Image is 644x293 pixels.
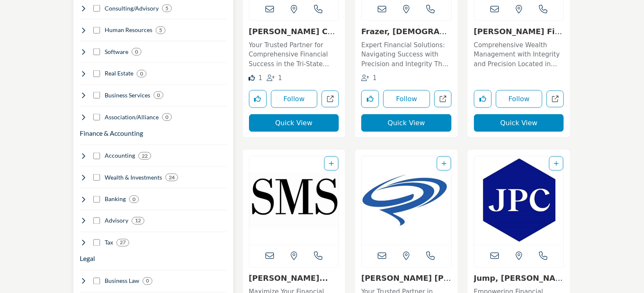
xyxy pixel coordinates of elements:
span: 1 [278,74,282,82]
b: 0 [133,196,135,202]
i: Like [249,75,255,81]
a: Add To List [554,160,559,167]
input: Select Tax checkbox [93,239,100,246]
b: 0 [135,49,138,55]
button: Like listing [361,90,379,108]
p: Comprehensive Wealth Management with Integrity and Precision Located in [PERSON_NAME][GEOGRAPHIC_... [474,40,564,69]
h4: Consulting/Advisory: Business consulting, mergers & acquisitions, growth strategies [105,4,159,13]
b: 0 [165,114,168,120]
a: Comprehensive Wealth Management with Integrity and Precision Located in [PERSON_NAME][GEOGRAPHIC_... [474,38,564,69]
div: 0 Results For Business Services [154,91,163,99]
b: 0 [146,278,149,284]
a: Jump, [PERSON_NAME] and Comp... [474,274,563,292]
input: Select Human Resources checkbox [93,27,100,34]
div: 12 Results For Advisory [132,217,144,225]
div: 0 Results For Software [132,48,141,56]
div: 0 Results For Association/Alliance [162,113,172,121]
h4: Wealth & Investments: Wealth management, retirement planning, investing strategies [105,173,162,182]
p: Expert Financial Solutions: Navigating Success with Precision and Integrity The firm is a disting... [361,40,452,69]
b: 22 [142,153,148,159]
div: 5 Results For Consulting/Advisory [162,5,172,12]
b: 5 [159,27,162,33]
h4: Accounting: Financial statements, bookkeeping, auditing [105,151,135,160]
b: 12 [135,218,141,224]
div: 5 Results For Human Resources [156,27,165,34]
div: 24 Results For Wealth & Investments [165,174,178,181]
div: 0 Results For Banking [129,196,139,203]
a: Open kinney-company-llc-formerly-jampol-kinney in new tab [322,91,339,108]
h3: Kinney Company LLC (formerly Jampol Kinney) [249,27,339,36]
span: 1 [373,74,377,82]
h4: Tax: Business and individual tax services [105,239,113,247]
button: Follow [271,90,318,108]
input: Select Consulting/Advisory checkbox [93,5,100,12]
button: Legal [80,254,95,264]
h4: Business Services: Office supplies, software, tech support, communications, travel [105,91,150,99]
h4: Business Law: Recording, analyzing, and reporting financial transactions to maintain accurate bus... [105,277,139,285]
button: Like listing [249,90,267,108]
a: Open Listing in new tab [249,156,339,245]
a: [PERSON_NAME] Company LLC (... [249,27,335,45]
input: Select Real Estate checkbox [93,70,100,77]
a: [PERSON_NAME] [PERSON_NAME] & P... [361,274,451,292]
b: 27 [120,240,126,246]
b: 5 [165,5,168,11]
h3: Jump, Perry and Company, LLP [474,274,564,283]
b: 0 [157,92,160,98]
div: 0 Results For Business Law [143,277,152,285]
button: Follow [383,90,430,108]
h4: Banking: Banking, lending. merchant services [105,195,126,203]
h4: Software: Accounting sotware, tax software, workflow, etc. [105,48,128,56]
button: Finance & Accounting [80,128,143,138]
a: [PERSON_NAME] Financial A... [474,27,563,45]
a: Frazer, [DEMOGRAPHIC_DATA],... [361,27,447,45]
div: Followers [267,73,282,83]
b: 0 [140,71,143,77]
input: Select Accounting checkbox [93,153,100,159]
h3: Spinelli Financial Advisors [474,27,564,36]
input: Select Wealth & Investments checkbox [93,174,100,181]
a: Open Listing in new tab [362,156,451,245]
h4: Human Resources: Payroll, benefits, HR consulting, talent acquisition, training [105,26,152,34]
div: 22 Results For Accounting [138,152,151,160]
input: Select Business Law checkbox [93,278,100,285]
span: 1 [258,74,262,82]
h4: Association/Alliance: Membership/trade associations and CPA firm alliances [105,113,159,121]
input: Select Software checkbox [93,48,100,55]
h3: Frazer, Evangelista, Sahni & Company, LLC [361,27,452,36]
div: 0 Results For Real Estate [137,70,146,78]
a: Open Listing in new tab [474,156,564,245]
b: 24 [169,175,175,180]
input: Select Banking checkbox [93,196,100,203]
a: [PERSON_NAME]... [249,274,328,283]
h4: Real Estate: Commercial real estate, office space, property management, home loans [105,69,133,78]
a: Open frazer-evangelista-sahni-company-llc in new tab [434,91,452,108]
button: Quick View [474,114,564,132]
button: Follow [496,90,543,108]
a: Your Trusted Partner for Comprehensive Financial Success in the Tri-State Area With over three de... [249,38,339,69]
img: Capaldi Reynolds & Pelosi CPAs, P.A. [362,156,451,245]
h3: Susan M. Schlindwein CPA LLC [249,274,339,283]
input: Select Advisory checkbox [93,218,100,224]
button: Like listing [474,90,492,108]
button: Quick View [361,114,452,132]
button: Quick View [249,114,339,132]
div: Followers [361,73,377,83]
input: Select Association/Alliance checkbox [93,114,100,121]
p: Your Trusted Partner for Comprehensive Financial Success in the Tri-State Area With over three de... [249,40,339,69]
h3: Capaldi Reynolds & Pelosi CPAs, P.A. [361,274,452,283]
div: 27 Results For Tax [116,239,129,247]
a: Expert Financial Solutions: Navigating Success with Precision and Integrity The firm is a disting... [361,38,452,69]
img: Jump, Perry and Company, LLP [474,156,564,245]
img: Susan M. Schlindwein CPA LLC [249,156,339,245]
a: Open spinelli-financial-advisors in new tab [547,91,564,108]
input: Select Business Services checkbox [93,92,100,99]
a: Add To List [329,160,334,167]
h4: Advisory: Advisory services provided by CPA firms [105,217,128,225]
a: Add To List [441,160,446,167]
